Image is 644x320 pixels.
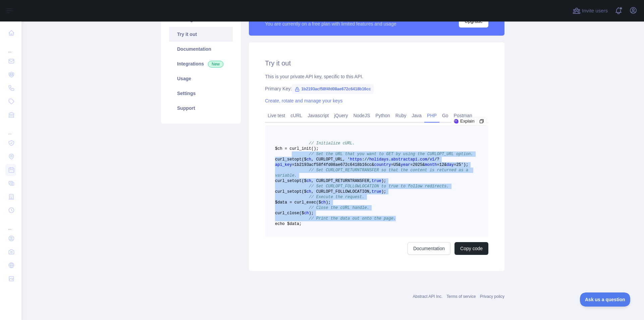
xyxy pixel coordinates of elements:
a: PHP [424,110,439,121]
span: ch [304,211,309,216]
button: Invite users [571,5,609,16]
a: Support [169,101,233,116]
a: Python [373,110,393,121]
span: com [420,157,427,162]
span: https [350,157,362,162]
a: Go [439,110,451,121]
a: Try it out [169,27,233,42]
span: / [434,157,437,162]
a: Documentation [169,42,233,56]
span: ; [328,200,330,205]
span: 1b2193acf58f4fd08ae672c6418b16cc [292,84,374,94]
div: ... [5,122,16,136]
span: _exec($ [304,200,321,205]
span: // Close the cURL handle. [309,205,369,210]
span: _init() [299,146,316,151]
span: / [367,157,369,162]
span: $data = curl [275,200,304,205]
span: =25') [454,163,466,167]
span: curl [275,211,285,216]
span: / [364,157,367,162]
span: true [372,189,381,194]
a: Javascript [305,110,331,121]
a: Abstract API Inc. [413,294,443,299]
span: ch [321,200,326,205]
span: =12& [437,163,447,167]
a: Documentation [408,242,450,255]
button: Copy code [454,242,488,255]
span: _setopt($ [285,189,307,194]
span: ) [309,211,311,216]
a: Terms of service [446,294,476,299]
a: Privacy policy [480,294,504,299]
a: Settings [169,86,233,101]
span: _close($ [285,211,304,216]
span: // Print the data out onto the page. [309,216,396,221]
a: Integrations New [169,56,233,71]
a: NodeJS [351,110,373,121]
h2: Try it out [265,58,488,68]
span: . [388,157,391,162]
span: // Set the URL that you want to GET by using the CURLOPT_URL option. [309,152,473,156]
span: : [362,157,364,162]
a: Live test [265,110,288,121]
div: ... [5,218,16,231]
span: ; [316,146,318,151]
span: Invite users [582,7,608,15]
span: abstractapi [391,157,418,162]
span: api_key [275,163,292,167]
span: country [374,163,391,167]
span: day [446,163,454,167]
span: curl [275,189,285,194]
span: ? [437,157,439,162]
span: // Set CURLOPT_FOLLOWLOCATION to true to follow redirects. [309,184,449,189]
span: true [372,179,381,183]
span: curl [275,157,285,162]
span: ; [311,211,314,216]
a: cURL [288,110,305,121]
span: =2025& [410,163,425,167]
a: Java [409,110,425,121]
span: / [427,157,430,162]
span: ; [384,189,386,194]
span: year [401,163,411,167]
span: =1b2193acf58f4fd08ae672c6418b16cc& [292,163,374,167]
span: ) [381,179,384,183]
span: ch [307,157,311,162]
span: ; [466,163,468,167]
span: ch [307,179,311,183]
a: Postman [451,110,475,121]
span: ) [381,189,384,194]
span: , CURLOPT_URL, ' [311,157,350,162]
span: // Execute the request. [309,195,365,199]
span: $ch = curl [275,146,299,151]
span: // Set CURLOPT_RETURNTRANSFER so that the content is returned as a variable. [275,168,471,178]
a: Ruby [393,110,409,121]
span: ; [384,179,386,183]
span: . [418,157,420,162]
span: , CURLOPT_FOLLOWLOCATION, [311,189,372,194]
span: _setopt($ [285,157,307,162]
span: New [208,61,223,67]
span: _setopt($ [285,179,307,183]
iframe: Toggle Customer Support [580,292,631,307]
span: echo $data; [275,222,302,226]
span: v1 [430,157,434,162]
span: curl [275,179,285,183]
span: =US& [391,163,401,167]
span: holidays [369,157,389,162]
a: Create, rotate and manage your keys [265,98,342,103]
div: You are currently on a free plan with limited features and usage [265,20,396,27]
span: ) [326,200,328,205]
a: Usage [169,71,233,86]
span: // Initialize cURL. [309,141,355,146]
span: , CURLOPT_RETURNTRANSFER, [311,179,372,183]
div: This is your private API key, specific to this API. [265,73,488,80]
a: jQuery [331,110,351,121]
span: ch [307,189,311,194]
div: ... [5,40,16,54]
span: month [425,163,437,167]
div: Primary Key: [265,85,488,92]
